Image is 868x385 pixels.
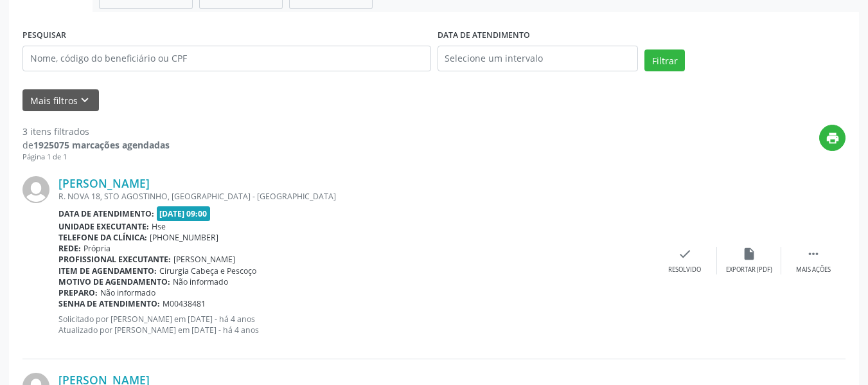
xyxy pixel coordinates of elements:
b: Item de agendamento: [58,265,157,276]
div: R. NOVA 18, STO AGOSTINHO, [GEOGRAPHIC_DATA] - [GEOGRAPHIC_DATA] [58,191,653,202]
i:  [806,247,820,261]
span: [DATE] 09:00 [157,206,211,221]
div: Mais ações [796,265,831,274]
p: Solicitado por [PERSON_NAME] em [DATE] - há 4 anos Atualizado por [PERSON_NAME] em [DATE] - há 4 ... [58,314,653,336]
span: Não informado [173,276,228,287]
b: Profissional executante: [58,254,171,265]
div: Exportar (PDF) [726,265,772,274]
a: [PERSON_NAME] [58,176,150,190]
b: Rede: [58,243,81,254]
i: check [678,247,692,261]
span: [PHONE_NUMBER] [150,232,218,243]
img: img [22,176,49,203]
div: Página 1 de 1 [22,152,170,163]
label: PESQUISAR [22,26,66,46]
span: [PERSON_NAME] [173,254,235,265]
label: DATA DE ATENDIMENTO [438,26,530,46]
b: Senha de atendimento: [58,298,160,309]
button: Filtrar [644,49,685,71]
input: Selecione um intervalo [438,46,639,71]
b: Data de atendimento: [58,208,154,219]
span: Cirurgia Cabeça e Pescoço [159,265,256,276]
i: print [826,131,840,145]
button: Mais filtroskeyboard_arrow_down [22,89,99,112]
b: Telefone da clínica: [58,232,147,243]
span: Hse [152,221,166,232]
button: print [819,125,846,151]
span: Própria [84,243,111,254]
span: M00438481 [163,298,206,309]
i: keyboard_arrow_down [78,93,92,107]
span: Não informado [100,287,155,298]
b: Motivo de agendamento: [58,276,170,287]
div: de [22,138,170,152]
div: 3 itens filtrados [22,125,170,138]
strong: 1925075 marcações agendadas [33,139,170,151]
b: Unidade executante: [58,221,149,232]
div: Resolvido [668,265,701,274]
b: Preparo: [58,287,98,298]
i: insert_drive_file [742,247,756,261]
input: Nome, código do beneficiário ou CPF [22,46,431,71]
